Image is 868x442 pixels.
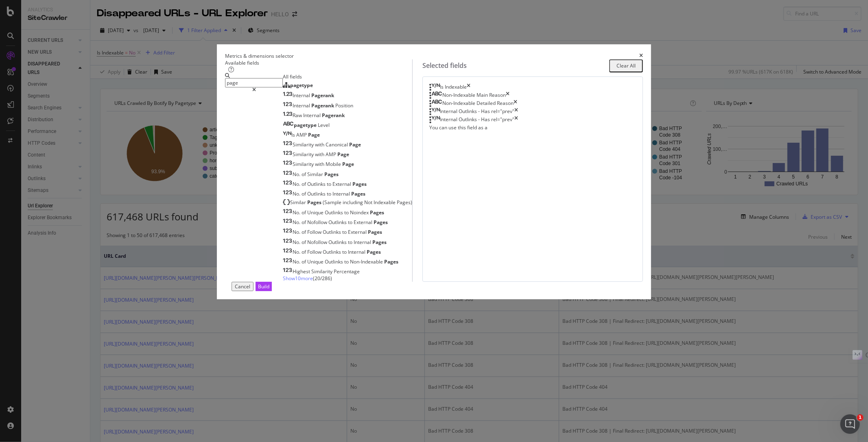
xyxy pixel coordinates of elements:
span: pagetype [290,82,313,89]
div: Is Indexabletimes [429,83,636,91]
div: times [514,116,518,124]
div: times [639,52,643,59]
span: with [315,151,326,158]
span: with [315,141,326,148]
span: of [302,190,307,197]
span: AMP [326,151,337,158]
span: Internal [303,112,322,119]
span: of [302,219,307,226]
span: Is [291,131,296,138]
span: Similarity [311,268,334,275]
span: Position [335,102,353,109]
div: times [514,108,518,116]
div: Internal Outlinks - Has rel="prev" [440,108,514,116]
span: Unique [307,209,325,216]
span: Outlinks [325,209,344,216]
span: Similar [290,199,307,206]
span: of [302,248,307,255]
div: Clear All [617,62,636,69]
span: Outlinks [325,258,344,265]
span: Follow [307,248,323,255]
span: No. [293,181,302,187]
div: Non-Indexable Detailed Reasontimes [429,100,636,108]
span: No. [293,190,302,197]
div: modal [217,44,651,300]
span: to [342,229,348,235]
span: Unique [307,258,325,265]
span: Pages [324,171,339,178]
div: Internal Outlinks - Has rel="prev"times [429,108,636,116]
span: Page [308,131,320,138]
span: Page [337,151,349,158]
span: Outlinks [307,181,327,187]
span: Similarity [293,141,315,148]
div: Non-Indexable Detailed Reason [442,100,514,108]
span: Level [318,122,330,128]
span: Canonical [326,141,349,148]
span: to [327,190,332,197]
span: Not [364,199,374,206]
button: Cancel [232,282,254,291]
span: Outlinks [307,190,327,197]
iframe: Intercom live chat [840,414,860,434]
span: Non-Indexable [350,258,384,265]
span: to [348,219,354,226]
span: (Sample [323,199,343,206]
div: Non-Indexable Main Reasontimes [429,91,636,100]
span: Page [342,161,354,168]
span: Pagerank [311,102,335,109]
span: Percentage [334,268,360,275]
span: No. [293,248,302,255]
span: of [302,181,307,187]
span: of [302,258,307,265]
span: Pages [384,258,398,265]
span: Mobile [326,161,342,168]
span: Raw [293,112,303,119]
span: Internal [293,92,311,99]
span: 1 [857,414,864,421]
span: to [344,209,350,216]
span: Noindex [350,209,370,216]
span: of [302,209,307,216]
span: Similar [307,171,324,178]
div: Non-Indexable Main Reason [442,91,506,100]
div: Available fields [225,59,412,66]
span: Similarity [293,161,315,168]
span: of [302,239,307,246]
span: External [354,219,374,226]
div: times [467,83,470,91]
span: No. [293,219,302,226]
span: to [342,248,348,255]
button: Clear All [609,59,643,72]
span: Pages [367,248,381,255]
input: Search by field name [225,78,283,87]
span: No. [293,229,302,235]
div: Build [258,283,269,290]
span: Pages [370,209,384,216]
span: to [327,181,332,187]
span: No. [293,258,302,265]
span: ( 20 / 286 ) [313,275,332,282]
span: No. [293,239,302,246]
span: Similarity [293,151,315,158]
span: Pages [351,190,365,197]
div: times [506,91,509,100]
span: Internal [348,248,367,255]
div: You can use this field as a [429,124,636,131]
span: with [315,161,326,168]
span: No. [293,171,302,178]
span: of [302,229,307,235]
div: times [514,100,517,108]
span: Pages [374,219,388,226]
span: Outlinks [328,239,348,246]
span: AMP [296,131,308,138]
div: Cancel [235,283,250,290]
span: Outlinks [323,229,342,235]
span: Internal [354,239,372,246]
div: All fields [283,73,412,80]
span: including [343,199,364,206]
div: Internal Outlinks - Has rel="prev" [440,116,514,124]
span: Pages [307,199,323,206]
span: Pagerank [311,92,334,99]
div: Internal Outlinks - Has rel="prev"times [429,116,636,124]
